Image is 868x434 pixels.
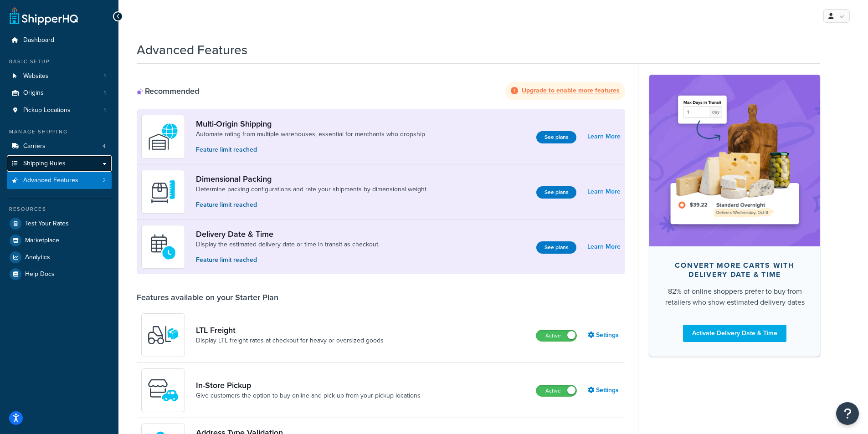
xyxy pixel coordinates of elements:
[588,384,621,397] a: Settings
[7,155,112,172] a: Shipping Rules
[23,36,54,44] span: Dashboard
[23,107,71,114] span: Pickup Locations
[196,255,380,265] p: Feature limit reached
[7,138,112,155] li: Carriers
[7,232,112,249] a: Marketplace
[196,145,425,155] p: Feature limit reached
[536,131,576,143] button: See plans
[196,336,384,345] a: Display LTL freight rates at checkout for heavy or oversized goods
[664,286,806,308] div: 82% of online shoppers prefer to buy from retailers who show estimated delivery dates
[536,186,576,199] button: See plans
[137,86,199,96] div: Recommended
[137,41,247,59] h1: Advanced Features
[663,88,806,232] img: feature-image-ddt-36eae7f7280da8017bfb280eaccd9c446f90b1fe08728e4019434db127062ab4.png
[196,380,421,390] a: In-Store Pickup
[522,86,620,95] strong: Upgrade to enable more features
[196,229,380,239] a: Delivery Date & Time
[23,143,46,150] span: Carriers
[137,292,278,302] div: Features available on your Starter Plan
[147,231,179,263] img: gfkeb5ejjkALwAAAABJRU5ErkJggg==
[683,325,786,342] a: Activate Delivery Date & Time
[536,385,576,396] label: Active
[104,107,106,114] span: 1
[7,85,112,102] li: Origins
[23,177,78,184] span: Advanced Features
[7,102,112,119] li: Pickup Locations
[103,143,106,150] span: 4
[25,254,50,261] span: Analytics
[7,68,112,85] a: Websites1
[196,240,380,249] a: Display the estimated delivery date or time in transit as checkout.
[196,119,425,129] a: Multi-Origin Shipping
[7,102,112,119] a: Pickup Locations1
[7,68,112,85] li: Websites
[587,130,621,143] a: Learn More
[147,176,179,208] img: DTVBYsAAAAAASUVORK5CYII=
[836,402,859,425] button: Open Resource Center
[587,185,621,198] a: Learn More
[23,89,44,97] span: Origins
[196,325,384,335] a: LTL Freight
[147,319,179,351] img: y79ZsPf0fXUFUhFXDzUgf+ktZg5F2+ohG75+v3d2s1D9TjoU8PiyCIluIjV41seZevKCRuEjTPPOKHJsQcmKCXGdfprl3L4q7...
[7,266,112,282] a: Help Docs
[25,237,59,245] span: Marketplace
[25,271,55,278] span: Help Docs
[104,89,106,97] span: 1
[196,130,425,139] a: Automate rating from multiple warehouses, essential for merchants who dropship
[7,215,112,232] a: Test Your Rates
[147,374,179,406] img: wfgcfpwTIucLEAAAAASUVORK5CYII=
[7,32,112,49] a: Dashboard
[7,138,112,155] a: Carriers4
[23,160,66,168] span: Shipping Rules
[196,200,426,210] p: Feature limit reached
[7,58,112,66] div: Basic Setup
[536,241,576,254] button: See plans
[104,72,106,80] span: 1
[196,185,426,194] a: Determine packing configurations and rate your shipments by dimensional weight
[7,128,112,136] div: Manage Shipping
[23,72,49,80] span: Websites
[587,240,621,253] a: Learn More
[588,329,621,342] a: Settings
[196,391,421,400] a: Give customers the option to buy online and pick up from your pickup locations
[664,261,806,279] div: Convert more carts with delivery date & time
[25,220,69,228] span: Test Your Rates
[536,330,576,341] label: Active
[103,177,106,184] span: 2
[7,172,112,189] a: Advanced Features2
[7,205,112,213] div: Resources
[196,174,426,184] a: Dimensional Packing
[147,121,179,153] img: WatD5o0RtDAAAAAElFTkSuQmCC
[7,172,112,189] li: Advanced Features
[7,85,112,102] a: Origins1
[7,249,112,266] a: Analytics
